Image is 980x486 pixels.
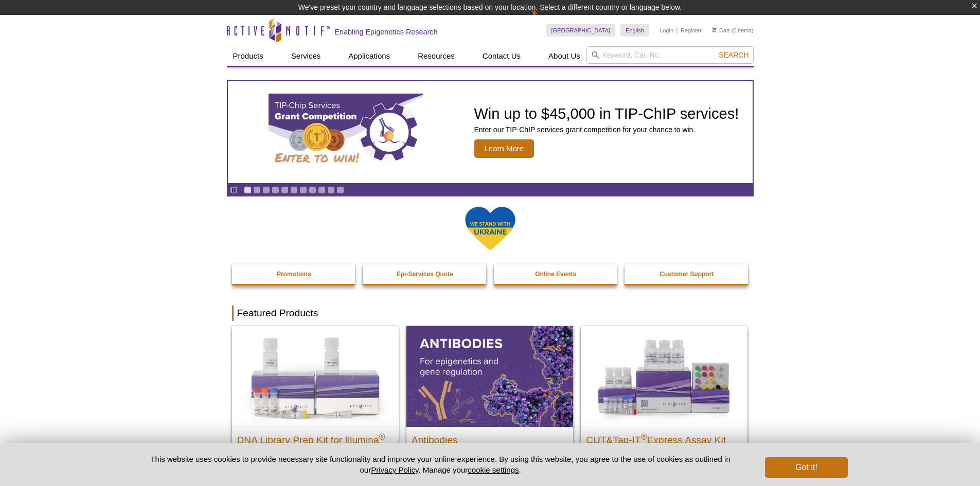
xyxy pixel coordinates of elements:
h2: DNA Library Prep Kit for Illumina [237,430,394,445]
a: Go to slide 2 [253,186,261,194]
img: Your Cart [712,27,717,32]
img: TIP-ChIP Services Grant Competition [269,94,423,171]
a: Go to slide 6 [290,186,298,194]
input: Keyword, Cat. No. [586,46,754,64]
strong: Online Events [535,271,576,278]
a: Go to slide 11 [336,186,344,194]
a: Resources [412,46,461,66]
a: Go to slide 1 [244,186,252,194]
a: Login [660,27,673,34]
a: CUT&Tag-IT® Express Assay Kit CUT&Tag-IT®Express Assay Kit Less variable and higher-throughput ge... [581,326,747,482]
a: Register [681,27,702,34]
a: All Antibodies Antibodies Application-tested antibodies for ChIP, CUT&Tag, and CUT&RUN. [406,326,573,482]
strong: Promotions [277,271,311,278]
p: This website uses cookies to provide necessary site functionality and improve your online experie... [133,454,749,475]
a: Services [285,46,327,66]
strong: Customer Support [660,271,714,278]
span: Learn More [474,139,534,158]
strong: Epi-Services Quote [397,271,453,278]
a: TIP-ChIP Services Grant Competition Win up to $45,000 in TIP-ChIP services! Enter our TIP-ChIP se... [228,81,753,183]
a: Applications [342,46,396,66]
a: English [620,24,649,37]
a: Cart [712,27,730,34]
a: Privacy Policy [371,465,418,474]
a: Go to slide 9 [318,186,326,194]
a: Toggle autoplay [230,186,238,194]
a: Go to slide 8 [309,186,316,194]
a: Contact Us [476,46,527,66]
li: (0 items) [712,24,754,37]
a: Go to slide 10 [327,186,335,194]
a: Go to slide 7 [299,186,307,194]
img: All Antibodies [406,326,573,427]
img: CUT&Tag-IT® Express Assay Kit [581,326,747,427]
span: Search [719,51,749,59]
h2: Enabling Epigenetics Research [335,27,438,37]
a: [GEOGRAPHIC_DATA] [546,24,616,37]
a: Go to slide 4 [272,186,279,194]
sup: ® [379,433,385,441]
a: About Us [542,46,586,66]
sup: ® [641,433,647,441]
p: Enter our TIP-ChIP services grant competition for your chance to win. [474,125,739,134]
li: | [676,24,678,37]
h2: Win up to $45,000 in TIP-ChIP services! [474,106,739,121]
img: DNA Library Prep Kit for Illumina [232,326,399,427]
button: Search [716,50,752,60]
a: Promotions [232,264,357,284]
button: Got it! [765,457,847,478]
a: Epi-Services Quote [363,264,487,284]
h2: Antibodies [412,430,568,445]
article: TIP-ChIP Services Grant Competition [228,81,753,183]
a: Online Events [494,264,618,284]
img: Change Here [531,8,559,32]
a: Customer Support [625,264,749,284]
h2: CUT&Tag-IT Express Assay Kit [586,430,742,445]
h2: Featured Products [232,305,749,321]
img: We Stand With Ukraine [465,206,516,251]
a: Go to slide 5 [281,186,289,194]
a: Go to slide 3 [262,186,270,194]
a: Products [227,46,270,66]
button: cookie settings [468,465,519,474]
